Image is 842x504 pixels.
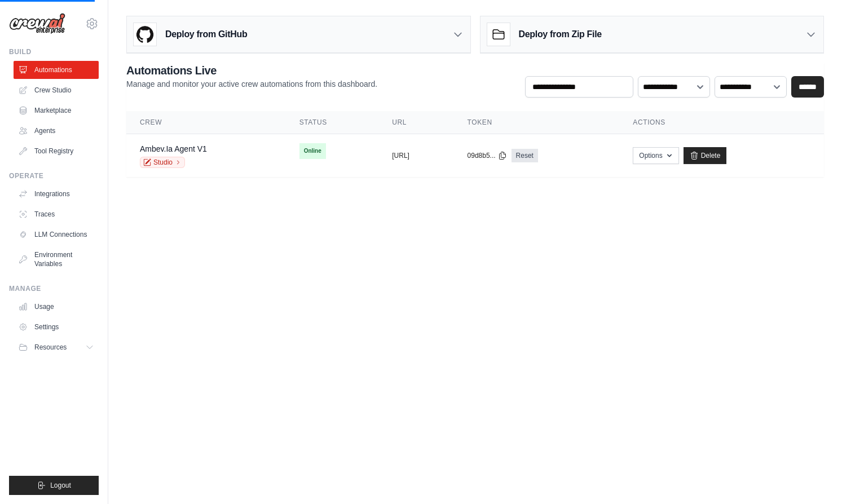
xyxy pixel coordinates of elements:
button: Resources [14,338,99,356]
th: Status [286,111,379,134]
th: Actions [619,111,824,134]
p: Manage and monitor your active crew automations from this dashboard. [126,78,377,90]
img: Logo [9,13,65,34]
h2: Automations Live [126,63,377,78]
img: GitHub Logo [134,23,156,46]
a: Integrations [14,185,99,203]
a: Usage [14,298,99,316]
a: Delete [684,147,727,164]
a: Environment Variables [14,246,99,273]
div: Manage [9,284,99,293]
button: 09d8b5... [468,151,507,160]
a: Reset [512,149,538,162]
span: Online [299,143,326,159]
div: Build [9,47,99,56]
a: Marketplace [14,101,99,120]
h3: Deploy from GitHub [165,28,247,41]
th: Crew [126,111,286,134]
th: URL [378,111,453,134]
button: Logout [9,476,99,495]
a: Crew Studio [14,81,99,99]
a: Settings [14,318,99,336]
a: Traces [14,205,99,223]
a: Automations [14,61,99,79]
a: Agents [14,122,99,140]
a: LLM Connections [14,226,99,244]
h3: Deploy from Zip File [519,28,602,41]
span: Logout [50,481,71,490]
div: Operate [9,171,99,180]
a: Studio [140,157,185,168]
a: Tool Registry [14,142,99,160]
button: Options [633,147,678,164]
a: Ambev.Ia Agent V1 [140,144,207,153]
span: Resources [34,343,67,352]
th: Token [454,111,620,134]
